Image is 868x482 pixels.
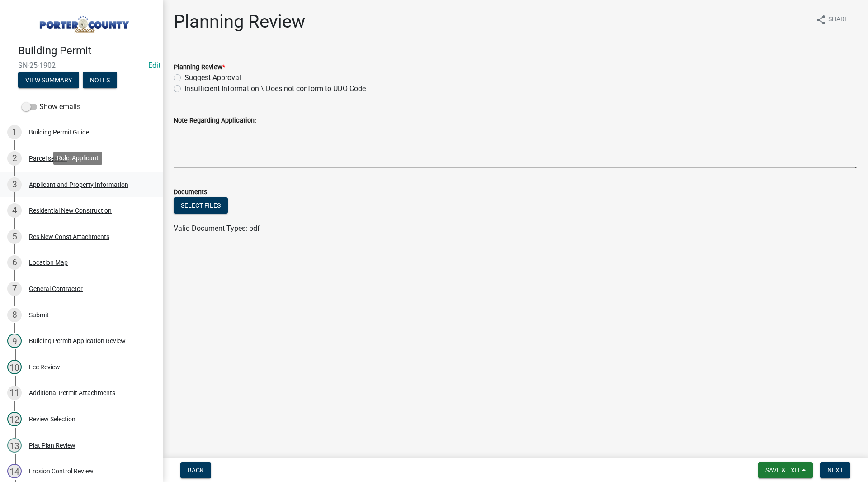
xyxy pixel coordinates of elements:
wm-modal-confirm: Notes [83,77,117,84]
div: Res New Const Attachments [29,234,109,240]
div: 5 [7,229,22,244]
div: Building Permit Guide [29,129,89,135]
span: Next [827,467,843,474]
div: 10 [7,360,22,374]
span: Back [188,467,204,474]
div: Building Permit Application Review [29,338,126,344]
label: Suggest Approval [184,72,241,83]
div: General Contractor [29,286,83,292]
div: 1 [7,125,22,139]
div: 2 [7,151,22,166]
button: Select files [174,197,228,214]
button: Back [180,462,211,478]
label: Show emails [22,101,80,112]
label: Note Regarding Application: [174,118,256,124]
div: Review Selection [29,416,75,422]
div: 12 [7,412,22,426]
span: Valid Document Types: pdf [174,224,260,233]
span: Save & Exit [765,467,800,474]
div: Additional Permit Attachments [29,390,115,396]
div: 3 [7,177,22,192]
div: Erosion Control Review [29,468,94,474]
div: 9 [7,334,22,348]
div: Location Map [29,259,68,266]
div: 8 [7,308,22,322]
div: 14 [7,464,22,478]
i: share [816,14,826,25]
span: Share [828,14,848,25]
wm-modal-confirm: Edit Application Number [148,61,160,70]
div: Applicant and Property Information [29,181,128,188]
div: 11 [7,386,22,400]
button: View Summary [18,72,79,88]
div: Fee Review [29,364,60,370]
a: Edit [148,61,160,70]
img: Porter County, Indiana [18,10,148,35]
div: Plat Plan Review [29,442,75,449]
wm-modal-confirm: Summary [18,77,79,84]
label: Documents [174,189,207,196]
div: 6 [7,255,22,270]
span: SN-25-1902 [18,61,145,70]
button: Next [820,462,850,478]
div: Submit [29,312,49,318]
label: Planning Review [174,64,225,71]
div: Parcel search [29,155,67,162]
button: shareShare [808,11,855,29]
div: 4 [7,203,22,218]
div: 13 [7,438,22,453]
div: 7 [7,282,22,296]
div: Role: Applicant [53,152,102,165]
button: Notes [83,72,117,88]
button: Save & Exit [758,462,813,478]
label: Insufficient Information \ Does not conform to UDO Code [184,83,366,94]
h1: Planning Review [174,11,305,33]
h4: Building Permit [18,44,156,57]
div: Residential New Construction [29,207,112,214]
